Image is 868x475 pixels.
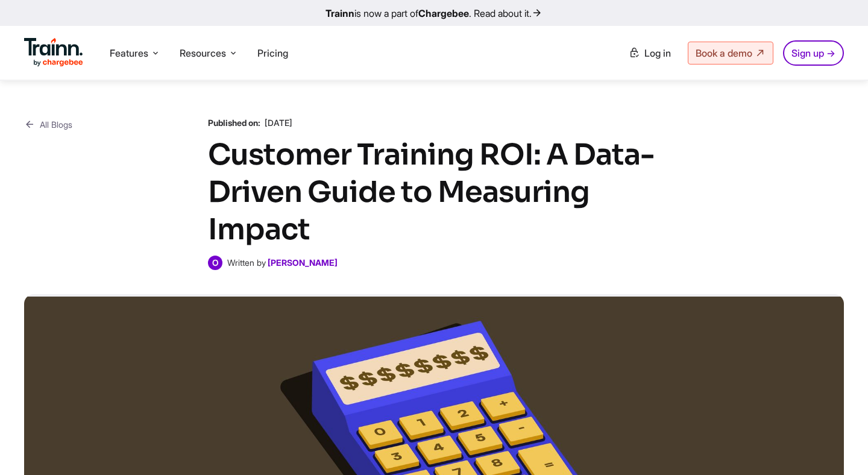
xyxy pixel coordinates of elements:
span: Book a demo [696,47,752,59]
b: Chargebee [418,7,469,19]
a: Sign up → [783,40,844,66]
a: [PERSON_NAME] [268,257,338,268]
b: Trainn [325,7,354,19]
span: [DATE] [265,118,292,128]
span: O [208,256,222,270]
a: Pricing [257,47,288,59]
a: Book a demo [688,42,773,64]
span: Resources [180,46,226,60]
span: Log in [644,47,671,59]
a: All Blogs [24,117,72,132]
img: Trainn Logo [24,38,83,67]
span: Features [110,46,148,60]
h1: Customer Training ROI: A Data-Driven Guide to Measuring Impact [208,136,660,248]
span: Written by [227,257,266,268]
a: Log in [621,42,678,64]
b: Published on: [208,118,260,128]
